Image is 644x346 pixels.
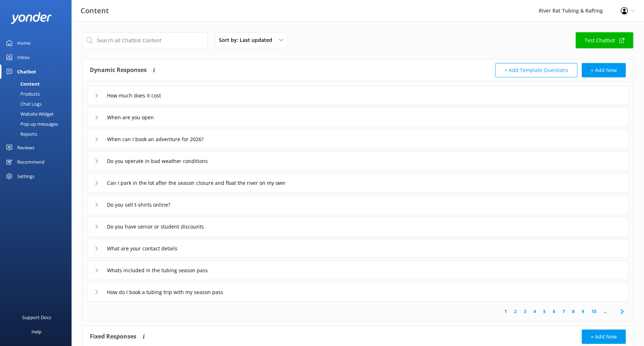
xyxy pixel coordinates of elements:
[588,308,600,315] a: 10
[600,308,610,315] span: ...
[4,129,72,139] a: Reports
[578,308,588,315] a: 9
[17,155,44,169] div: Recommend
[4,79,72,89] a: Content
[549,308,559,315] a: 6
[219,36,277,44] span: Sort by: Last updated
[530,308,540,315] a: 4
[80,5,109,16] h3: Content
[540,308,549,315] a: 5
[582,330,626,344] button: + Add New
[17,36,30,50] div: Home
[582,63,626,77] button: + Add New
[4,109,54,119] div: Website Widget
[22,310,51,325] div: Support Docs
[11,12,52,24] img: yonder-white-logo.png
[4,119,58,129] div: Pop-up messages
[569,308,578,315] a: 8
[4,129,37,139] div: Reports
[90,63,147,77] h4: Dynamic Responses
[501,308,511,315] a: 1
[576,32,633,48] a: Test Chatbot
[4,89,72,99] a: Products
[520,308,530,315] a: 3
[17,169,34,183] div: Settings
[495,63,577,77] button: + Add Template Questions
[4,109,72,119] a: Website Widget
[4,99,42,109] div: Chat Logs
[82,32,208,48] input: Search all Chatbot Content
[4,99,72,109] a: Chat Logs
[511,308,520,315] a: 2
[17,64,36,79] div: Chatbot
[4,89,40,99] div: Products
[17,50,30,64] div: Inbox
[4,119,72,129] a: Pop-up messages
[17,140,34,155] div: Reviews
[4,79,40,89] div: Content
[31,325,42,339] div: Help
[90,330,136,344] h4: Fixed Responses
[559,308,569,315] a: 7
